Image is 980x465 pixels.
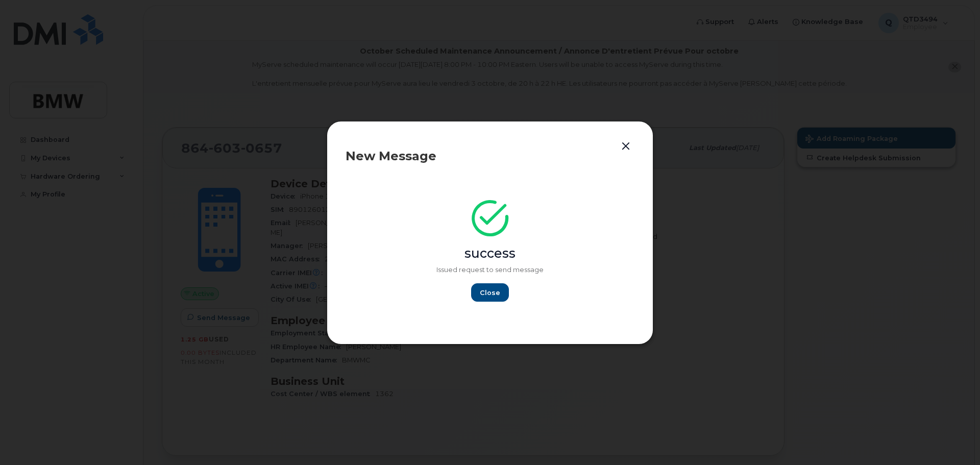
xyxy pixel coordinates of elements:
button: Close [471,283,509,302]
p: Issued request to send message [346,265,634,275]
div: New Message [346,150,634,162]
span: Close [480,288,500,298]
iframe: Messenger Launcher [936,421,972,457]
div: success [346,244,634,263]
